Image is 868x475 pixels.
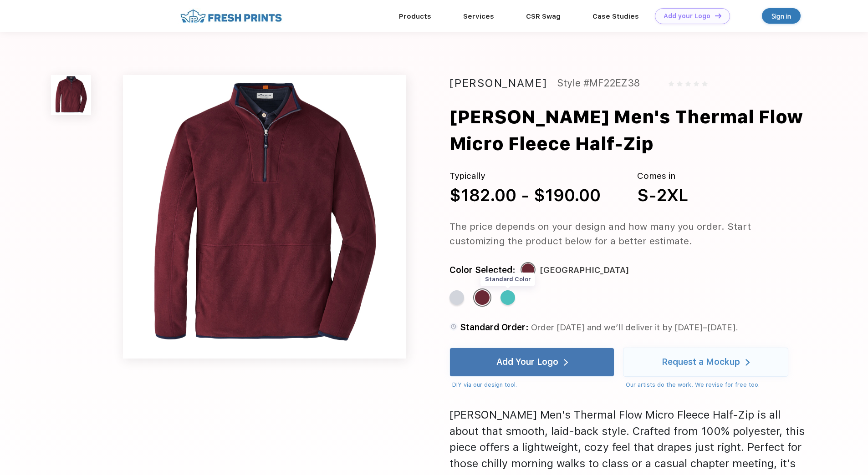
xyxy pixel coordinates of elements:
div: Add your Logo [664,12,710,20]
a: Products [399,12,431,20]
div: The price depends on your design and how many you order. Start customizing the product below for ... [449,219,805,248]
div: Sign in [771,11,791,21]
div: S-2XL [637,183,688,208]
div: [PERSON_NAME] Men's Thermal Flow Micro Fleece Half-Zip [449,104,840,158]
div: $182.00 - $190.00 [449,183,601,208]
div: Style #MF22EZ38 [557,75,640,91]
img: standard order [449,323,458,331]
div: Request a Mockup [662,358,740,367]
span: Order [DATE] and we’ll deliver it by [DATE]–[DATE]. [531,322,738,333]
img: gray_star.svg [694,81,699,86]
div: Gale Grey [449,290,464,305]
div: Add Your Logo [496,358,558,367]
img: white arrow [745,359,750,366]
img: gray_star.svg [669,81,674,86]
div: [PERSON_NAME] [449,75,547,91]
div: Typically [449,170,601,183]
span: Standard Order: [460,322,529,333]
img: DT [715,13,721,18]
div: Lily Pad [500,290,515,305]
a: Sign in [762,8,801,24]
img: func=resize&h=100 [51,75,91,115]
div: Comes in [637,170,688,183]
div: DIY via our design tool. [452,380,614,389]
img: gray_star.svg [677,81,682,86]
img: fo%20logo%202.webp [178,8,285,24]
div: [GEOGRAPHIC_DATA] [540,263,629,277]
div: Bordeaux [475,290,490,305]
img: gray_star.svg [685,81,691,86]
img: func=resize&h=640 [123,75,406,358]
div: Our artists do the work! We revise for free too. [626,380,788,389]
div: Color Selected: [449,263,516,277]
img: white arrow [564,359,568,366]
img: gray_star.svg [702,81,707,86]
